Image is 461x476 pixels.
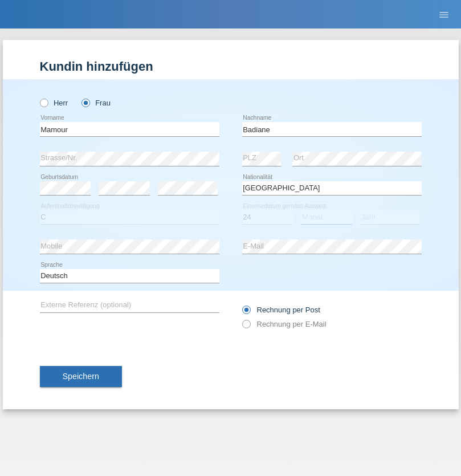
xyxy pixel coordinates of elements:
button: Speichern [40,366,122,388]
input: Rechnung per Post [242,306,250,320]
label: Frau [81,99,111,107]
h1: Kundin hinzufügen [40,59,422,74]
a: menu [433,11,455,18]
input: Frau [81,99,89,106]
label: Rechnung per E-Mail [242,320,327,328]
input: Rechnung per E-Mail [242,320,250,334]
label: Rechnung per Post [242,306,320,314]
input: Herr [40,99,47,106]
i: menu [438,9,450,21]
label: Herr [40,99,68,107]
span: Speichern [63,372,99,381]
